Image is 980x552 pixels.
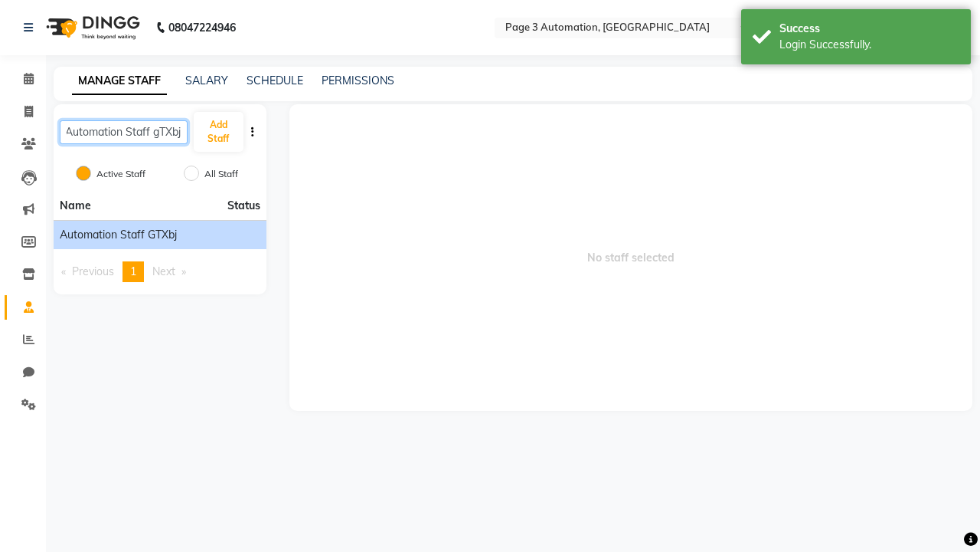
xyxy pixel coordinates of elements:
[322,74,394,87] a: PERMISSIONS
[227,198,260,214] span: Status
[72,264,114,278] span: Previous
[152,264,175,278] span: Next
[779,21,959,37] div: Success
[96,167,145,181] label: Active Staff
[779,37,959,53] div: Login Successfully.
[168,6,236,49] b: 08047224946
[60,227,177,243] span: Automation Staff gTXbj
[130,264,136,278] span: 1
[289,104,973,411] span: No staff selected
[72,67,167,95] a: MANAGE STAFF
[39,6,144,49] img: logo
[60,120,188,144] input: Search Staff
[60,199,91,212] span: Name
[247,74,303,87] a: SCHEDULE
[194,112,243,152] button: Add Staff
[204,167,238,181] label: All Staff
[54,261,266,282] nav: Pagination
[185,74,228,87] a: SALARY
